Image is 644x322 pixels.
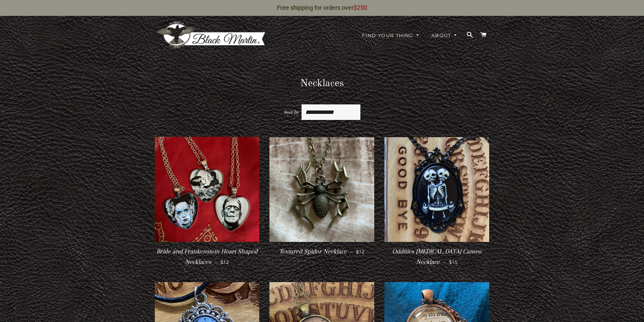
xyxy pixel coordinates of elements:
span: $12 [356,249,365,255]
span: $15 [449,259,458,265]
img: Bride and Frankenstein Heart Shaped Necklaces [155,137,260,242]
h1: Necklaces [155,76,490,91]
a: Oddities [MEDICAL_DATA] Cameo Necklace — $15 [384,242,489,272]
span: — [214,259,218,265]
a: About [426,27,463,45]
a: Bride and Frankenstein Heart Shaped Necklaces — $12 [155,242,260,272]
a: Textured Spider Necklace [269,137,374,242]
span: Sort by [284,109,299,115]
img: Oddities Conjoined Twins Cameo Necklace [384,137,489,242]
span: $ [354,4,357,11]
span: Bride and Frankenstein Heart Shaped Necklaces [157,248,258,266]
a: Oddities Conjoined Twins Cameo Necklace [384,137,489,242]
span: 250 [357,4,367,11]
span: Oddities [MEDICAL_DATA] Cameo Necklace [392,248,481,266]
span: Textured Spider Necklace [279,248,347,255]
img: Textured Spider Necklace [269,137,374,242]
a: Textured Spider Necklace — $12 [269,242,374,261]
a: Find Your Thing [357,27,425,45]
span: — [350,249,353,255]
span: $12 [220,259,229,265]
img: Black Martin [155,21,266,49]
span: — [443,259,446,265]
